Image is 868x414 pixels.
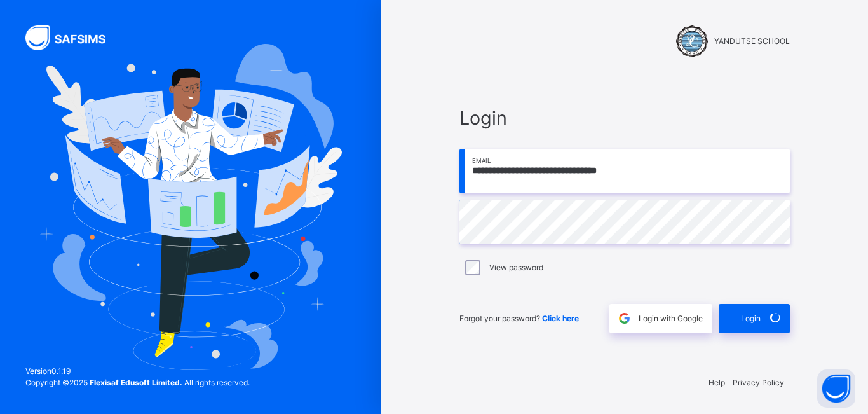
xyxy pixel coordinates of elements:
span: Login with Google [639,313,703,324]
span: Login [459,104,790,132]
button: Open asap [817,369,855,408]
img: Hero Image [39,44,342,369]
strong: Flexisaf Edusoft Limited. [90,378,182,387]
span: Copyright © 2025 All rights reserved. [25,378,250,387]
span: Forgot your password? [459,314,579,323]
span: Version 0.1.19 [25,366,250,377]
span: YANDUTSE SCHOOL [714,36,790,47]
label: View password [489,262,543,273]
img: google.396cfc9801f0270233282035f929180a.svg [617,311,632,326]
span: Login [741,313,761,324]
a: Click here [542,314,579,323]
img: SAFSIMS Logo [25,25,121,50]
a: Privacy Policy [733,378,784,387]
a: Help [709,378,725,387]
